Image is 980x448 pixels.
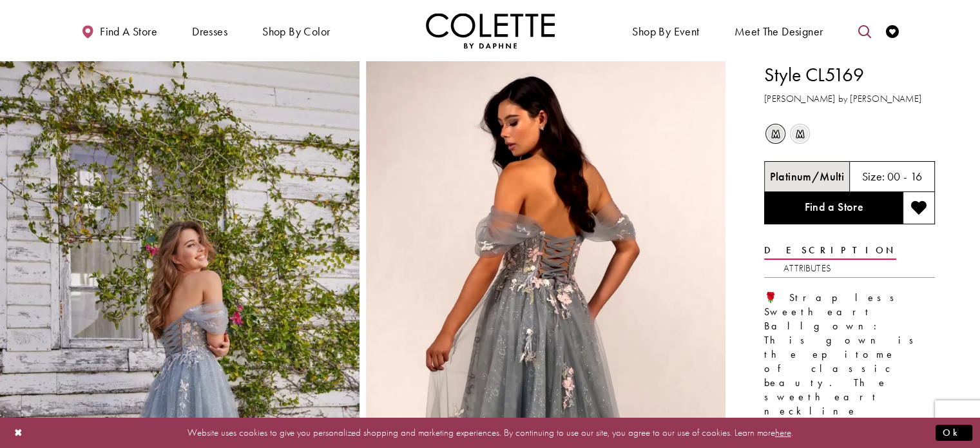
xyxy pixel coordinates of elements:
[100,25,157,38] span: Find a store
[854,13,874,48] a: Toggle search
[262,25,330,38] span: Shop by color
[887,170,922,183] h5: 00 - 16
[259,13,333,48] span: Shop by color
[770,170,844,183] h5: Chosen color
[789,122,811,145] div: Diamond White/Multi
[426,13,555,48] a: Visit Home Page
[426,13,555,48] img: Colette by Daphne
[764,122,935,146] div: Product color controls state depends on size chosen
[189,13,231,48] span: Dresses
[78,13,160,48] a: Find a store
[764,61,935,88] h1: Style CL5169
[775,426,791,439] a: here
[903,192,935,224] button: Add to wishlist
[731,13,827,48] a: Meet the designer
[936,425,972,441] button: Submit Dialog
[632,25,699,38] span: Shop By Event
[735,25,823,38] span: Meet the designer
[861,169,885,184] span: Size:
[764,122,787,145] div: Platinum/Multi
[764,192,903,224] a: Find a Store
[192,25,227,38] span: Dresses
[93,424,887,442] p: Website uses cookies to give you personalized shopping and marketing experiences. By continuing t...
[8,422,30,444] button: Close Dialog
[783,259,831,278] a: Attributes
[883,13,902,48] a: Check Wishlist
[764,92,935,106] h3: [PERSON_NAME] by [PERSON_NAME]
[764,241,896,260] a: Description
[629,13,702,48] span: Shop By Event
